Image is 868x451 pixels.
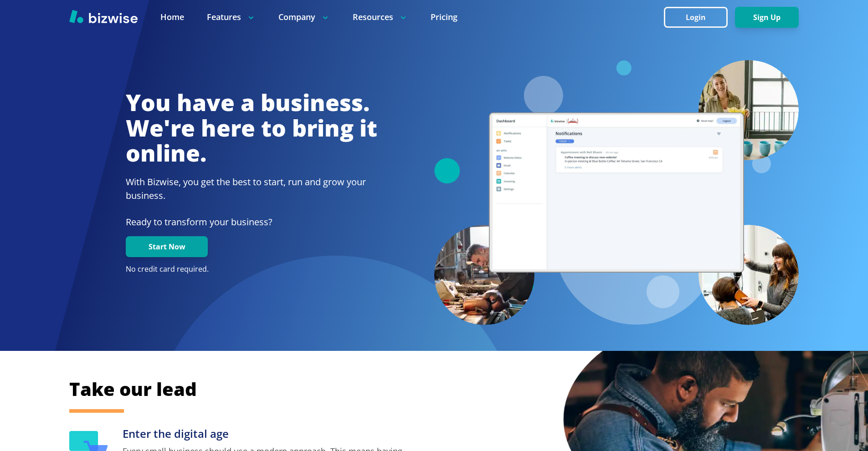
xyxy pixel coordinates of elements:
[69,10,138,23] img: Bizwise Logo
[431,11,457,23] a: Pricing
[160,11,184,23] a: Home
[207,11,256,23] p: Features
[664,13,735,22] a: Login
[353,11,408,23] p: Resources
[126,90,377,166] h1: You have a business. We're here to bring it online.
[735,13,799,22] a: Sign Up
[126,243,208,251] a: Start Now
[69,377,753,401] h2: Take our lead
[664,7,728,28] button: Login
[735,7,799,28] button: Sign Up
[126,175,377,203] h2: With Bizwise, you get the best to start, run and grow your business.
[123,426,411,441] h3: Enter the digital age
[126,215,377,229] p: Ready to transform your business?
[126,264,377,274] p: No credit card required.
[126,236,208,257] button: Start Now
[278,11,330,23] p: Company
